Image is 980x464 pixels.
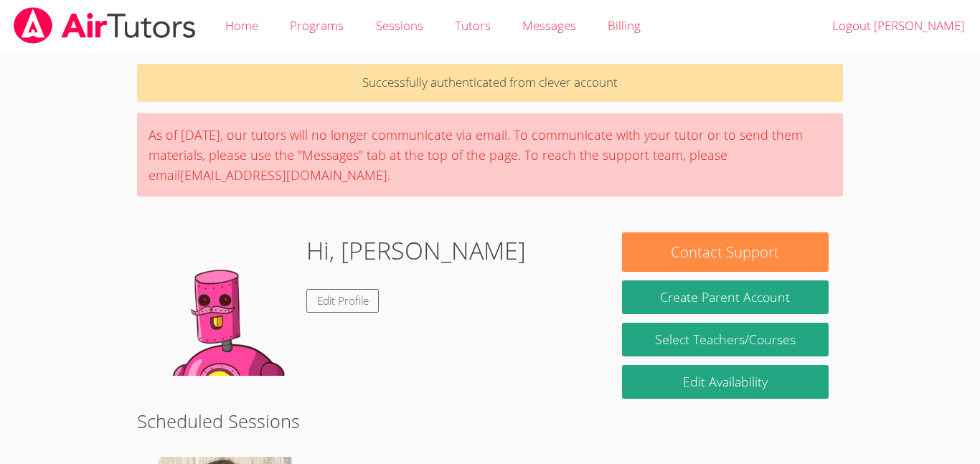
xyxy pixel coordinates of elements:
[622,232,829,272] button: Contact Support
[137,407,843,435] h2: Scheduled Sessions
[151,232,295,376] img: default.png
[622,365,829,399] a: Edit Availability
[137,64,843,102] p: Successfully authenticated from clever account
[622,323,829,356] a: Select Teachers/Courses
[522,17,576,34] span: Messages
[306,289,380,313] a: Edit Profile
[306,232,526,269] h1: Hi, [PERSON_NAME]
[137,113,843,197] div: As of [DATE], our tutors will no longer communicate via email. To communicate with your tutor or ...
[622,280,829,314] button: Create Parent Account
[12,7,197,44] img: airtutors_banner-c4298cdbf04f3fff15de1276eac7730deb9818008684d7c2e4769d2f7ddbe033.png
